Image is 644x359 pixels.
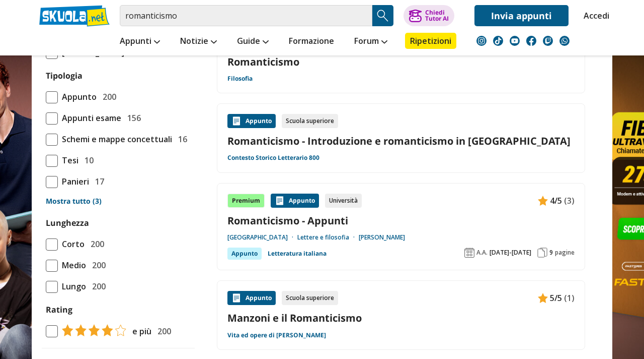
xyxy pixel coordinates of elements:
[58,90,97,103] span: Appunto
[58,133,172,146] span: Schemi e mappe concettuali
[58,154,78,167] span: Tesi
[493,36,503,46] img: tiktok
[58,280,86,293] span: Lungo
[117,33,163,51] a: Appunti
[425,10,449,22] div: Chiedi Tutor AI
[227,331,326,339] a: Vita ed opere di [PERSON_NAME]
[537,248,547,258] img: Pagine
[555,249,575,257] span: pagine
[476,249,488,257] span: A.A.
[286,33,337,51] a: Formazione
[46,70,83,81] label: Tipologia
[282,114,338,128] div: Scuola superiore
[58,175,89,188] span: Panieri
[490,249,531,257] span: [DATE]-[DATE]
[80,154,94,167] span: 10
[372,5,393,26] button: Search Button
[227,134,575,148] a: Romanticismo - Introduzione e romanticismo in [GEOGRAPHIC_DATA]
[227,194,265,208] div: Premium
[58,324,126,336] img: tasso di risposta 4+
[227,114,276,128] div: Appunto
[46,196,191,206] a: Mostra tutto (3)
[231,293,242,303] img: Appunti contenuto
[227,154,319,162] a: Contesto Storico Letterario 800
[564,291,575,305] span: (1)
[88,259,106,272] span: 200
[91,175,104,188] span: 17
[231,116,242,126] img: Appunti contenuto
[325,194,362,208] div: Università
[58,259,86,272] span: Medio
[227,214,575,227] a: Romanticismo - Appunti
[227,55,299,69] a: Romanticismo
[550,194,562,207] span: 4/5
[538,196,548,206] img: Appunti contenuto
[359,233,405,242] a: [PERSON_NAME]
[559,36,570,46] img: WhatsApp
[128,325,151,338] span: e più
[538,293,548,303] img: Appunti contenuto
[174,133,187,146] span: 16
[275,196,285,206] img: Appunti contenuto
[271,194,319,208] div: Appunto
[549,249,553,257] span: 9
[58,111,121,125] span: Appunti esame
[404,5,454,26] button: ChiediTutor AI
[375,8,390,23] img: Cerca appunti, riassunti o versioni
[46,303,191,316] label: Rating
[297,233,359,242] a: Lettere e filosofia
[464,248,474,258] img: Anno accademico
[88,280,106,293] span: 200
[227,311,575,325] a: Manzoni e il Romanticismo
[405,33,456,49] a: Ripetizioni
[510,36,520,46] img: youtube
[476,36,487,46] img: instagram
[123,111,141,125] span: 156
[153,325,171,338] span: 200
[268,248,327,260] a: Letteratura italiana
[58,237,85,251] span: Corto
[227,248,262,260] div: Appunto
[227,233,297,242] a: [GEOGRAPHIC_DATA]
[282,291,338,305] div: Scuola superiore
[564,194,575,207] span: (3)
[584,5,605,26] a: Accedi
[99,90,116,103] span: 200
[234,33,271,51] a: Guide
[543,36,553,46] img: twitch
[46,217,89,228] label: Lunghezza
[550,291,562,305] span: 5/5
[526,36,536,46] img: facebook
[474,5,569,26] a: Invia appunti
[227,291,276,305] div: Appunto
[178,33,219,51] a: Notizie
[87,237,104,251] span: 200
[352,33,390,51] a: Forum
[120,5,372,26] input: Cerca appunti, riassunti o versioni
[227,75,253,83] a: Filosofia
